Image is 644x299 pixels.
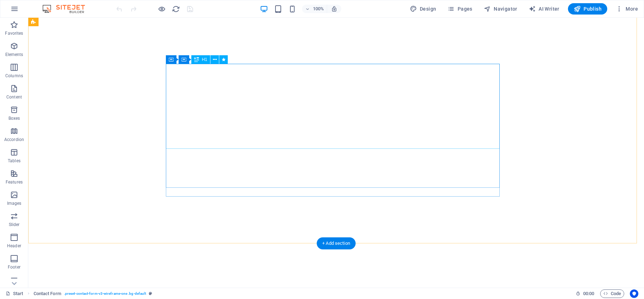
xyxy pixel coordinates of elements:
[407,3,439,15] button: Design
[149,292,152,295] i: This element is a customizable preset
[410,5,436,12] span: Design
[5,52,23,57] p: Elements
[7,201,22,206] p: Images
[317,237,356,249] div: + Add section
[616,5,638,12] span: More
[407,3,439,15] div: Design (Ctrl+Alt+Y)
[529,5,559,12] span: AI Writer
[600,289,624,298] button: Code
[34,289,61,298] span: Click to select. Double-click to edit
[484,5,517,12] span: Navigator
[8,264,21,270] p: Footer
[8,115,20,121] p: Boxes
[41,5,94,13] img: Editor Logo
[613,3,641,15] button: More
[9,222,20,227] p: Slider
[574,5,602,12] span: Publish
[4,137,24,142] p: Accordion
[6,94,22,100] p: Content
[7,243,21,249] p: Header
[5,73,23,79] p: Columns
[445,3,475,15] button: Pages
[6,179,23,185] p: Features
[172,5,180,13] button: reload
[34,289,152,298] nav: breadcrumb
[8,158,21,164] p: Tables
[172,5,180,13] i: Reload page
[202,57,207,62] span: H1
[526,3,562,15] button: AI Writer
[313,5,324,13] h6: 100%
[331,6,337,12] i: On resize automatically adjust zoom level to fit chosen device.
[481,3,520,15] button: Navigator
[588,291,589,296] span: :
[583,289,594,298] span: 00 00
[5,30,23,36] p: Favorites
[630,289,638,298] button: Usercentrics
[603,289,621,298] span: Code
[568,3,607,15] button: Publish
[64,289,146,298] span: . preset-contact-form-v3-wireframe-one .bg-default
[6,289,23,298] a: Click to cancel selection. Double-click to open Pages
[576,289,594,298] h6: Session time
[302,5,327,13] button: 100%
[447,5,472,12] span: Pages
[157,5,166,13] button: Click here to leave preview mode and continue editing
